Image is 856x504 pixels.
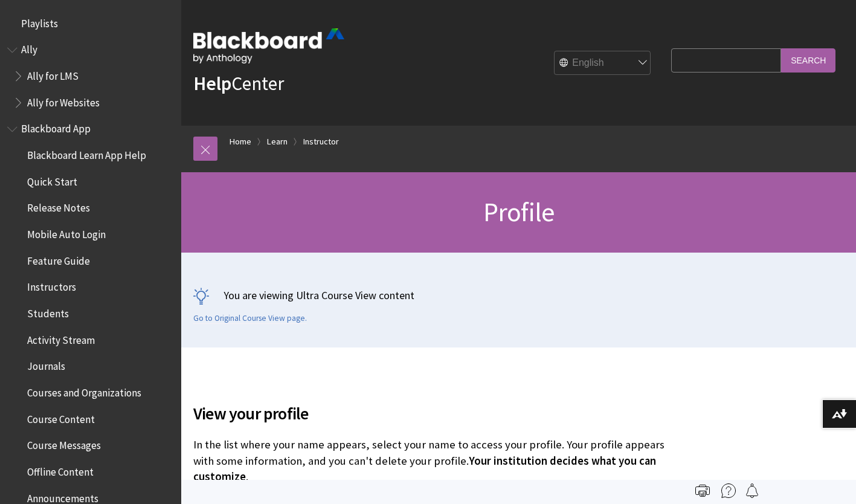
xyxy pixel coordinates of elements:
span: Mobile Auto Login [27,224,106,241]
span: Ally for Websites [27,92,100,109]
span: Ally [21,40,37,56]
span: View your profile [193,401,665,426]
span: Quick Start [27,172,77,188]
nav: Book outline for Playlists [7,13,174,34]
span: Instructors [27,277,76,294]
img: Follow this page [745,483,759,498]
span: Offline Content [27,462,94,478]
a: Home [230,134,251,149]
strong: Help [193,71,231,95]
a: HelpCenter [193,71,284,95]
span: Blackboard App [21,119,91,135]
img: More help [721,483,736,498]
span: Release Notes [27,198,90,215]
span: Journals [27,357,65,373]
span: Activity Stream [27,330,95,346]
span: Feature Guide [27,251,90,267]
p: You are viewing Ultra Course View content [193,288,844,303]
a: Go to Original Course View page. [193,313,307,324]
img: Print [695,483,710,498]
span: Students [27,303,69,320]
span: Course Content [27,409,95,425]
a: Instructor [303,134,339,149]
p: In the list where your name appears, select your name to access your profile. Your profile appear... [193,437,665,485]
select: Site Language Selector [555,51,651,76]
span: Blackboard Learn App Help [27,145,146,161]
span: Profile [483,195,554,228]
nav: Book outline for Anthology Ally Help [7,40,174,113]
span: Ally for LMS [27,66,79,82]
span: Course Messages [27,436,101,452]
img: Blackboard by Anthology [193,28,344,63]
span: Courses and Organizations [27,383,141,399]
a: Learn [267,134,288,149]
span: Playlists [21,13,58,30]
input: Search [781,48,835,72]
